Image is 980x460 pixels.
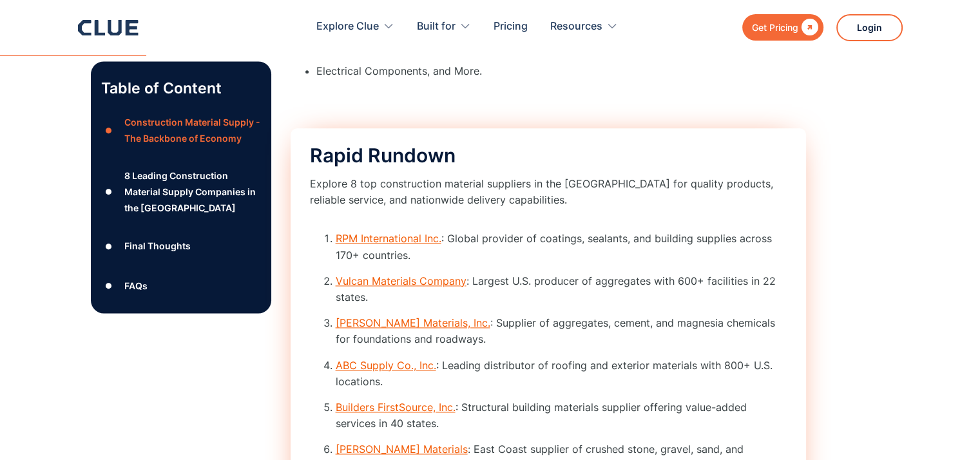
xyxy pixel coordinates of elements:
a: [PERSON_NAME] Materials [336,443,468,455]
p: Table of Content [101,78,261,99]
div: Resources [550,6,618,47]
a: ABC Supply Co., Inc. [336,359,436,372]
a: RPM International Inc. [336,232,441,245]
div: Explore Clue [316,6,394,47]
div: Built for [417,6,456,47]
li: : Global provider of coatings, sealants, and building supplies across 170+ countries. [336,231,787,263]
li: : Largest U.S. producer of aggregates with 600+ facilities in 22 states. [336,273,787,305]
div: ● [101,121,117,140]
div: Built for [417,6,471,47]
div: Get Pricing [752,19,798,35]
a: ●FAQs [101,276,261,296]
a: Pricing [494,6,528,47]
li: : Supplier of aggregates, cement, and magnesia chemicals for foundations and roadways. [336,315,787,347]
span: Rapid Rundown [310,144,456,167]
a: Builders FirstSource, Inc. [336,401,456,414]
div:  [798,19,818,35]
div: FAQs [124,278,147,294]
div: ● [101,236,117,256]
a: Get Pricing [742,14,823,41]
div: Explore Clue [316,6,379,47]
div: ● [101,276,117,296]
a: ●Construction Material Supply - The Backbone of Economy [101,114,261,146]
div: ● [101,182,117,202]
li: : Structural building materials supplier offering value-added services in 40 states. [336,399,787,432]
a: Login [836,14,903,41]
a: ●8 Leading Construction Material Supply Companies in the [GEOGRAPHIC_DATA] [101,168,261,216]
li: Electrical Components, and More. [316,63,806,79]
div: Final Thoughts [124,238,190,254]
p: Explore 8 top construction material suppliers in the [GEOGRAPHIC_DATA] for quality products, reli... [310,176,787,208]
a: [PERSON_NAME] Materials, Inc. [336,316,490,329]
p: ‍ [291,86,806,102]
li: : Leading distributor of roofing and exterior materials with 800+ U.S. locations. [336,358,787,390]
div: Resources [550,6,602,47]
div: 8 Leading Construction Material Supply Companies in the [GEOGRAPHIC_DATA] [124,168,260,216]
a: ●Final Thoughts [101,236,261,256]
div: Construction Material Supply - The Backbone of Economy [124,114,260,146]
a: Vulcan Materials Company [336,274,466,287]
